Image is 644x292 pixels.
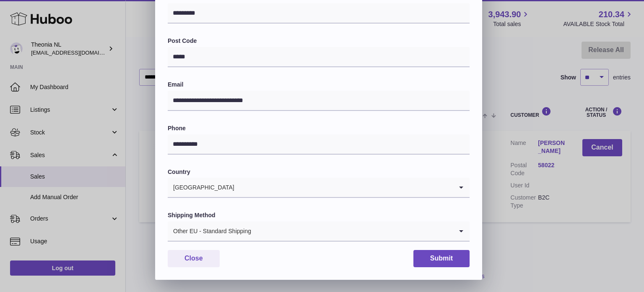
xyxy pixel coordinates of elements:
[168,168,470,176] label: Country
[168,221,252,241] span: Other EU - Standard Shipping
[413,250,470,267] button: Submit
[168,211,470,219] label: Shipping Method
[168,221,470,242] div: Search for option
[168,178,470,198] div: Search for option
[252,221,453,241] input: Search for option
[235,178,453,197] input: Search for option
[168,250,220,267] button: Close
[168,124,470,132] label: Phone
[168,37,470,45] label: Post Code
[168,81,470,89] label: Email
[168,178,235,197] span: [GEOGRAPHIC_DATA]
